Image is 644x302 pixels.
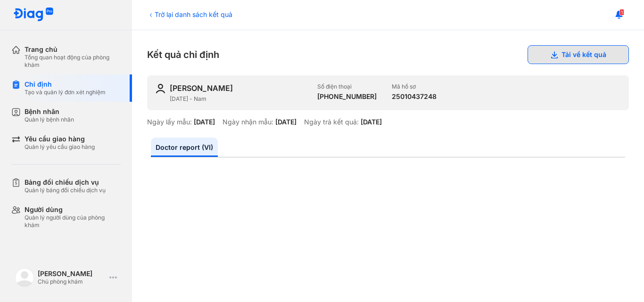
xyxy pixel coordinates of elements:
[25,116,74,123] div: Quản lý bệnh nhân
[194,118,215,126] div: [DATE]
[25,80,106,89] div: Chỉ định
[15,268,34,287] img: logo
[170,83,233,93] div: [PERSON_NAME]
[392,83,437,90] div: Mã hồ sơ
[619,9,624,16] span: 1
[147,45,629,64] div: Kết quả chỉ định
[25,54,121,69] div: Tổng quan hoạt động của phòng khám
[304,118,359,126] div: Ngày trả kết quả:
[147,118,192,126] div: Ngày lấy mẫu:
[392,92,437,101] div: 25010437248
[528,45,629,64] button: Tải về kết quả
[25,205,121,214] div: Người dùng
[170,95,310,103] div: [DATE] - Nam
[317,83,377,90] div: Số điện thoại
[155,83,166,94] img: user-icon
[147,9,232,19] div: Trở lại danh sách kết quả
[25,107,74,116] div: Bệnh nhân
[38,278,106,286] div: Chủ phòng khám
[38,269,106,278] div: [PERSON_NAME]
[25,214,121,229] div: Quản lý người dùng của phòng khám
[25,178,106,187] div: Bảng đối chiếu dịch vụ
[317,92,377,101] div: [PHONE_NUMBER]
[25,187,106,194] div: Quản lý bảng đối chiếu dịch vụ
[25,89,106,96] div: Tạo và quản lý đơn xét nghiệm
[361,118,382,126] div: [DATE]
[25,45,121,54] div: Trang chủ
[13,8,54,22] img: logo
[25,143,95,151] div: Quản lý yêu cầu giao hàng
[223,118,273,126] div: Ngày nhận mẫu:
[151,138,218,157] a: Doctor report (VI)
[275,118,297,126] div: [DATE]
[25,135,95,143] div: Yêu cầu giao hàng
